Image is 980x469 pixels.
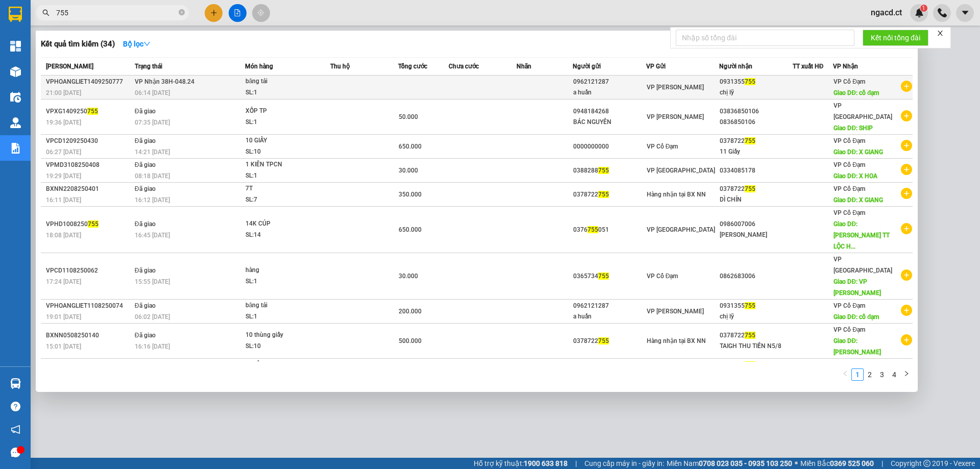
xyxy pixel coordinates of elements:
[115,36,159,52] button: Bộ lọcdown
[864,369,875,380] a: 2
[720,194,792,205] div: DÌ CHÍN
[901,140,912,151] span: plus-circle
[598,167,609,174] span: 755
[46,77,132,87] div: VPHOANGLIET1409250777
[517,63,531,70] span: Nhãn
[834,149,883,156] span: Giao DĐ: X GIANG
[745,78,755,85] span: 755
[246,330,322,341] div: 10 thùng giấy
[135,185,156,192] span: Đã giao
[135,78,194,85] span: VP Nhận 38H-048.24
[46,360,132,371] div: VPCD0208250627
[834,196,883,204] span: Giao DĐ: X GIANG
[720,106,792,117] div: 03836850106
[10,143,21,154] img: solution-icon
[246,76,322,87] div: băng tải
[587,226,598,233] span: 755
[46,160,132,170] div: VPMD3108250408
[246,218,322,230] div: 14K CÚP
[888,368,900,381] li: 4
[41,39,115,50] h3: Kết quả tìm kiếm ( 34 )
[842,371,848,377] span: left
[573,189,646,200] div: 0378722
[839,368,851,381] button: left
[745,137,755,144] span: 755
[834,220,890,250] span: Giao DĐ: [PERSON_NAME] TT LỘC H...
[246,106,322,117] div: XỐP TP
[647,273,678,280] span: VP Cổ Đạm
[46,265,132,276] div: VPCD1108250062
[720,117,792,128] div: 0836850106
[10,66,21,77] img: warehouse-icon
[87,108,98,115] span: 755
[598,273,609,280] span: 755
[46,149,81,156] span: 06:27 [DATE]
[573,301,646,311] div: 0962121287
[246,265,322,276] div: hàng
[246,230,322,241] div: SL: 14
[398,63,427,70] span: Tổng cước
[647,113,704,120] span: VP [PERSON_NAME]
[852,369,863,380] a: 1
[246,311,322,323] div: SL: 1
[246,170,322,182] div: SL: 1
[449,63,479,70] span: Chưa cước
[834,302,865,309] span: VP Cổ Đạm
[834,313,879,320] span: Giao DĐ: cổ đạm
[330,63,350,70] span: Thu hộ
[901,334,912,345] span: plus-circle
[834,209,865,216] span: VP Cổ Đạm
[720,311,792,322] div: chị lỹ
[135,332,156,339] span: Đã giao
[834,125,873,132] span: Giao DĐ: SHIP
[399,273,418,280] span: 30.000
[573,311,646,322] div: a huấn
[864,368,876,381] li: 2
[135,119,170,126] span: 07:35 [DATE]
[46,219,132,230] div: VPHD1008250
[11,448,20,457] span: message
[573,271,646,282] div: 0365734
[399,167,418,174] span: 30.000
[246,341,322,352] div: SL: 10
[179,8,185,18] span: close-circle
[647,84,704,91] span: VP [PERSON_NAME]
[573,63,601,70] span: Người gửi
[720,136,792,146] div: 0378722
[647,191,706,198] span: Hàng nhận tại BX NN
[834,337,881,356] span: Giao DĐ: [PERSON_NAME]
[839,368,851,381] li: Previous Page
[900,368,913,381] li: Next Page
[246,159,322,170] div: 1 KIÊN TPCN
[901,110,912,121] span: plus-circle
[135,232,170,239] span: 16:45 [DATE]
[135,63,162,70] span: Trạng thái
[135,108,156,115] span: Đã giao
[46,106,132,117] div: VPXG1409250
[135,313,170,320] span: 06:02 [DATE]
[834,161,865,168] span: VP Cổ Đạm
[903,371,910,377] span: right
[46,184,132,194] div: BXNN2208250401
[889,369,900,380] a: 4
[573,77,646,87] div: 0962121287
[647,143,678,150] span: VP Cổ Đạm
[598,337,609,344] span: 755
[745,185,755,192] span: 755
[246,276,322,287] div: SL: 1
[720,184,792,194] div: 0378722
[720,77,792,87] div: 0931355
[46,301,132,311] div: VPHOANGLIET1108250074
[834,326,865,333] span: VP Cổ Đạm
[834,137,865,144] span: VP Cổ Đạm
[9,7,22,22] img: logo-vxr
[720,341,792,352] div: TAIGH THU TIỀN N5/8
[573,225,646,235] div: 0376 051
[901,81,912,92] span: plus-circle
[88,220,99,228] span: 755
[246,183,322,194] div: 7T
[901,188,912,199] span: plus-circle
[646,63,666,70] span: VP Gửi
[135,302,156,309] span: Đã giao
[647,167,715,174] span: VP [GEOGRAPHIC_DATA]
